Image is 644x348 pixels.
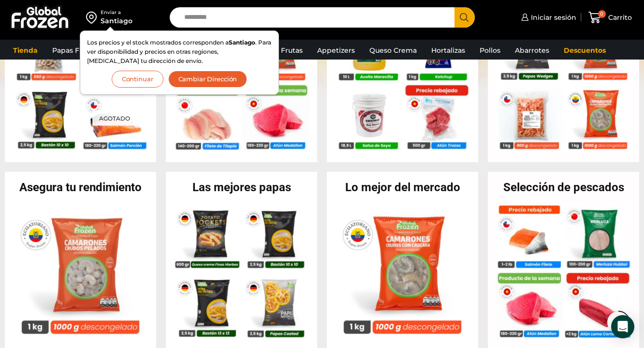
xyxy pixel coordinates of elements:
a: Iniciar sesión [519,8,576,27]
button: Continuar [112,71,163,88]
a: Pollos [475,41,505,60]
span: 0 [598,10,606,18]
h2: Asegura tu rendimiento [5,182,156,193]
a: 0 Carrito [586,6,634,29]
a: Tienda [8,41,43,60]
h2: Las mejores papas [166,182,317,193]
button: Search button [454,7,475,28]
div: Santiago [101,16,132,26]
a: Appetizers [312,41,360,60]
div: Enviar a [101,9,132,16]
a: Descuentos [559,41,611,60]
a: Abarrotes [510,41,554,60]
img: address-field-icon.svg [86,9,101,26]
a: Hortalizas [426,41,470,60]
strong: Santiago [229,39,255,46]
span: Carrito [606,13,632,22]
a: Papas Fritas [47,41,99,60]
button: Cambiar Dirección [168,71,248,88]
p: Los precios y el stock mostrados corresponden a . Para ver disponibilidad y precios en otras regi... [87,38,272,66]
a: Queso Crema [365,41,422,60]
span: Iniciar sesión [528,13,576,22]
div: Open Intercom Messenger [611,315,634,338]
h2: Lo mejor del mercado [327,182,478,193]
h2: Selección de pescados [488,182,639,193]
p: Agotado [92,110,137,125]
